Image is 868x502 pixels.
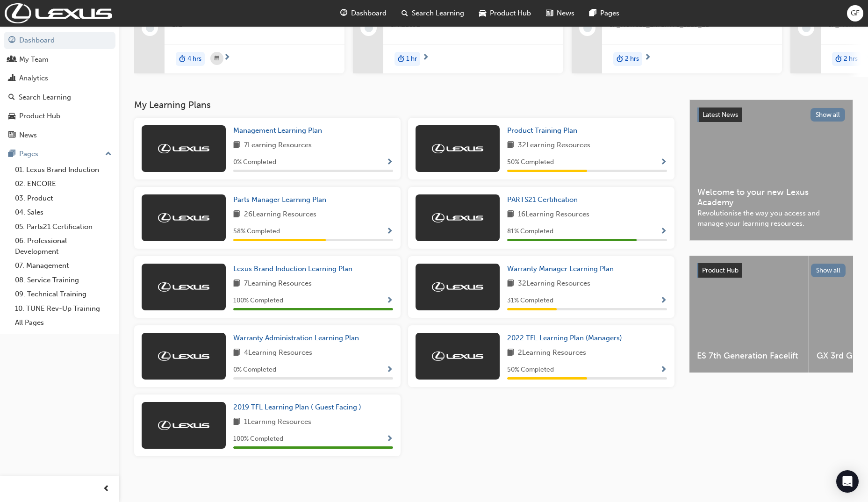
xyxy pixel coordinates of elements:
[146,24,154,32] span: learningRecordVerb_NONE-icon
[4,145,115,163] button: Pages
[518,140,590,151] span: 32 Learning Resources
[365,24,373,32] span: learningRecordVerb_NONE-icon
[406,54,417,65] span: 1 hr
[835,53,842,65] span: duration-icon
[386,226,393,237] button: Show Progress
[340,7,347,19] span: guage-icon
[244,416,311,428] span: 1 Learning Resources
[398,53,404,65] span: duration-icon
[5,3,112,23] a: Trak
[507,226,553,237] span: 81 % Completed
[233,333,363,344] a: Warranty Administration Learning Plan
[158,213,209,222] img: Trak
[244,140,312,151] span: 7 Learning Resources
[233,434,283,445] span: 100 % Completed
[19,111,60,122] div: Product Hub
[600,8,619,19] span: Pages
[689,256,809,373] a: ES 7th Generation Facelift
[689,100,853,241] a: Latest NewsShow allWelcome to your new Lexus AcademyRevolutionise the way you access and manage y...
[697,208,845,229] span: Revolutionise the way you access and manage your learning resources.
[4,51,115,68] a: My Team
[4,108,115,125] a: Product Hub
[8,74,15,83] span: chart-icon
[19,149,38,159] div: Pages
[507,278,514,290] span: book-icon
[660,158,667,167] span: Show Progress
[412,8,464,19] span: Search Learning
[11,273,115,287] a: 08. Service Training
[703,111,738,119] span: Latest News
[802,24,811,32] span: learningRecordVerb_NONE-icon
[19,54,49,65] div: My Team
[844,54,858,65] span: 2 hrs
[507,195,578,204] span: PARTS21 Certification
[333,4,394,23] a: guage-iconDashboard
[233,334,359,342] span: Warranty Administration Learning Plan
[233,209,240,221] span: book-icon
[394,4,472,23] a: search-iconSearch Learning
[233,226,280,237] span: 58 % Completed
[589,7,596,19] span: pages-icon
[507,157,554,168] span: 50 % Completed
[233,157,276,168] span: 0 % Completed
[386,297,393,305] span: Show Progress
[625,54,639,65] span: 2 hrs
[4,127,115,144] a: News
[233,403,361,411] span: 2019 TFL Learning Plan ( Guest Facing )
[233,140,240,151] span: book-icon
[8,112,15,121] span: car-icon
[19,130,37,141] div: News
[187,54,201,65] span: 4 hrs
[11,191,115,206] a: 03. Product
[386,228,393,236] span: Show Progress
[233,125,326,136] a: Management Learning Plan
[233,278,240,290] span: book-icon
[507,209,514,221] span: book-icon
[233,295,283,306] span: 100 % Completed
[660,228,667,236] span: Show Progress
[660,295,667,307] button: Show Progress
[422,54,429,62] span: next-icon
[507,264,617,274] a: Warranty Manager Learning Plan
[8,36,15,45] span: guage-icon
[851,8,860,19] span: GF
[507,295,553,306] span: 31 % Completed
[507,365,554,375] span: 50 % Completed
[507,333,626,344] a: 2022 TFL Learning Plan (Managers)
[8,56,15,64] span: people-icon
[4,32,115,49] a: Dashboard
[233,126,322,135] span: Management Learning Plan
[582,4,627,23] a: pages-iconPages
[660,366,667,374] span: Show Progress
[507,126,577,135] span: Product Training Plan
[518,278,590,290] span: 32 Learning Resources
[244,209,316,221] span: 26 Learning Resources
[697,351,801,361] span: ES 7th Generation Facelift
[4,30,115,145] button: DashboardMy TeamAnalyticsSearch LearningProduct HubNews
[697,263,846,278] a: Product HubShow all
[233,416,240,428] span: book-icon
[11,234,115,258] a: 06. Professional Development
[660,226,667,237] button: Show Progress
[386,364,393,376] button: Show Progress
[19,73,48,84] div: Analytics
[507,265,614,273] span: Warranty Manager Learning Plan
[697,108,845,122] a: Latest NewsShow all
[847,5,863,22] button: GF
[223,54,230,62] span: next-icon
[11,258,115,273] a: 07. Management
[244,278,312,290] span: 7 Learning Resources
[386,435,393,444] span: Show Progress
[507,140,514,151] span: book-icon
[479,7,486,19] span: car-icon
[557,8,574,19] span: News
[386,366,393,374] span: Show Progress
[103,483,110,495] span: prev-icon
[4,89,115,106] a: Search Learning
[583,24,592,32] span: learningRecordVerb_NONE-icon
[697,187,845,208] span: Welcome to your new Lexus Academy
[660,297,667,305] span: Show Progress
[507,347,514,359] span: book-icon
[19,92,71,103] div: Search Learning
